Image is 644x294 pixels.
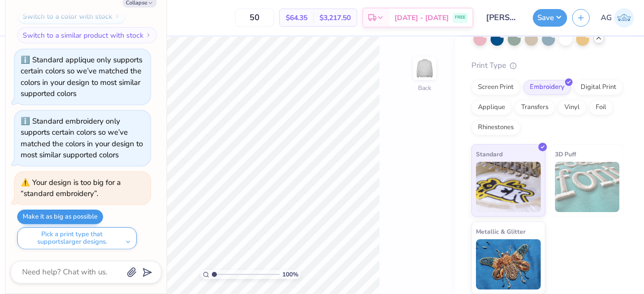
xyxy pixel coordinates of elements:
[17,210,103,224] button: Make it as big as possible
[601,12,612,24] span: AG
[558,100,586,115] div: Vinyl
[21,116,143,160] div: Standard embroidery only supports certain colors so we’ve matched the colors in your design to mo...
[476,226,526,237] span: Metallic & Glitter
[286,13,307,23] span: $64.35
[476,149,503,159] span: Standard
[17,227,137,249] button: Pick a print type that supportslarger designs.
[282,270,298,279] span: 100 %
[601,8,634,28] a: AG
[533,9,567,27] button: Save
[455,14,465,21] span: FREE
[21,177,121,199] div: Your design is too big for a “standard embroidery”.
[555,149,576,159] span: 3D Puff
[17,8,126,24] button: Switch to a color with stock
[114,13,120,19] img: Switch to a color with stock
[471,80,520,95] div: Screen Print
[574,80,623,95] div: Digital Print
[21,55,142,99] div: Standard applique only supports certain colors so we’ve matched the colors in your design to most...
[235,9,274,27] input: – –
[415,58,435,78] img: Back
[476,162,541,212] img: Standard
[478,8,528,28] input: Untitled Design
[589,100,613,115] div: Foil
[145,32,151,38] img: Switch to a similar product with stock
[319,13,351,23] span: $3,217.50
[614,8,634,28] img: Akshika Gurao
[523,80,571,95] div: Embroidery
[17,27,157,43] button: Switch to a similar product with stock
[418,83,431,92] div: Back
[394,13,449,23] span: [DATE] - [DATE]
[515,100,555,115] div: Transfers
[476,239,541,289] img: Metallic & Glitter
[471,100,512,115] div: Applique
[471,120,520,135] div: Rhinestones
[555,162,620,212] img: 3D Puff
[471,60,624,71] div: Print Type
